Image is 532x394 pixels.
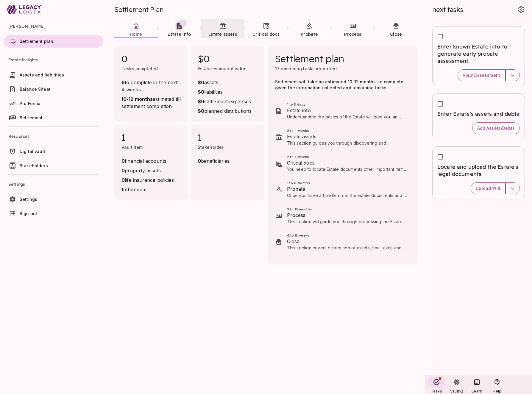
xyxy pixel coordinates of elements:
div: 0Tasks completed6to complete in the next 4 weeks10-12 monthsestimated till settlement completion [114,46,188,122]
a: Settlement [4,112,103,124]
span: Once you have a handle on all the Estate documents and assets, you can make a final determination... [287,193,408,246]
span: Estate assets [208,32,237,37]
strong: 10-12 months [121,96,153,102]
div: 2 to 4 weeksEstate assetsThis section guides you through discovering and documenting the deceased... [268,124,418,150]
span: Process [344,32,361,37]
span: next tasks [432,5,463,14]
span: Home [130,32,142,37]
div: $0Estate estimated value$0assets$0liabilities$0settlement expenses$0planned distributions [191,46,264,122]
span: beneficiaries [198,157,230,165]
strong: 0 [198,158,201,164]
span: planned distributions [198,107,252,115]
span: Tasks completed [121,66,158,71]
span: settlement expenses [198,98,252,105]
span: Estate insights [8,53,99,67]
strong: 1 [121,187,123,193]
span: 1 [198,131,257,143]
span: VaultIQ [450,389,463,393]
strong: $0 [198,108,204,114]
p: Understanding the basics of the Estate will give you an early perspective on what’s in store for ... [287,114,408,120]
span: Settings [8,177,99,191]
span: estimated till settlement completion [121,96,181,110]
span: $0 [198,53,257,65]
span: Settlement plan [20,39,53,44]
span: 1 [121,131,181,143]
span: Settlement plan [275,53,344,65]
span: Stakeholders [20,163,48,168]
a: Stakeholders [4,160,103,172]
div: 3 to 18 monthsProcessThis section will guide you through processing the Estate’s assets. Tasks re... [268,203,418,229]
span: Settlement [20,115,43,120]
span: 2 to 4 weeks [287,154,408,159]
button: View Assessment [458,69,505,81]
span: Vault item [121,145,143,150]
strong: 0 [121,158,125,164]
span: Pro Forma [20,101,40,106]
span: Sign out [20,211,37,216]
span: Process [287,212,408,219]
div: 4 to 6 weeksCloseThis section covers distribution of assets, final taxes and accounting, and how ... [268,229,418,255]
span: liabilities [198,88,252,96]
span: Locate and upload the Estate's legal documents [437,163,520,178]
span: Stakeholder [198,145,224,150]
a: Settlement plan [4,35,103,48]
div: 1Vault item0financial accounts0property assets0life insurance policies1other item [114,124,188,200]
span: Close [390,32,402,37]
span: Add Assets/Debts [477,126,515,131]
span: Probate [301,32,318,37]
span: Settlement Plan [114,5,163,14]
span: Balance Sheet [20,87,51,92]
a: Sign out [4,207,103,220]
a: Balance Sheet [4,83,103,96]
span: Settings [20,197,37,202]
span: This section will guide you through processing the Estate’s assets. Tasks related to your specifi... [287,219,407,242]
span: 17 remaining tasks identified [275,66,337,71]
button: Upload Will [471,182,505,194]
strong: 6 [121,79,125,85]
span: Assets and liabilities [20,72,64,77]
span: Enter known Estate info to generate early probate assessment. [437,43,520,65]
span: This section covers distribution of assets, final taxes and accounting, and how to wrap things up... [287,245,406,274]
strong: $0 [198,98,204,104]
span: other item [121,186,174,193]
span: Enter Estate's assets and debts [437,110,520,118]
span: Estate estimated value [198,66,247,71]
span: 1 to 5 days [287,102,408,107]
strong: $0 [198,89,204,95]
span: Digital vault [20,149,45,154]
span: Resources [8,129,99,143]
span: Tasks [431,389,442,393]
span: You need to locate Estate documents other important items to settle the Estate, such as insurance... [287,167,408,196]
span: Close [287,238,408,245]
span: 2 to 4 weeks [287,128,408,133]
span: This section guides you through discovering and documenting the deceased's financial assets and l... [287,140,408,181]
span: to complete in the next 4 weeks [121,79,181,93]
span: Settlement will take an estimated 10-12 months to complete given the information collected and re... [275,79,405,90]
div: 1 to 6 monthsProbateOnce you have a handle on all the Estate documents and assets, you can make a... [268,176,418,203]
span: 0 [121,53,181,65]
span: financial accounts [121,157,174,165]
span: Upload Will [476,186,500,191]
a: Pro Forma [4,97,103,110]
button: Add Assets/Debts [472,122,520,134]
span: property assets [121,167,174,174]
span: View Assessment [463,73,500,78]
div: 2 to 4 weeksCritical docsYou need to locate Estate documents other important items to settle the ... [268,150,418,176]
div: 1 to 5 daysEstate infoUnderstanding the basics of the Estate will give you an early perspective o... [268,98,418,124]
div: 1Stakeholder0beneficiaries [191,124,264,200]
span: Critical docs [252,32,280,37]
span: life insurance policies [121,176,174,184]
span: Estate info [168,32,191,37]
span: Critical docs [287,159,408,166]
span: Help [493,389,501,393]
span: 1 to 6 months [287,181,408,185]
span: 3 to 18 months [287,207,408,212]
strong: 0 [121,168,125,173]
span: Probate [287,185,408,193]
div: Enter Estate's assets and debtsAdd Assets/Debts [432,93,525,139]
div: Enter known Estate info to generate early probate assessment.View Assessment [432,26,525,86]
span: 4 to 6 weeks [287,233,408,238]
span: Estate assets [287,133,408,140]
strong: $0 [198,79,204,85]
a: Settings [4,193,103,206]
